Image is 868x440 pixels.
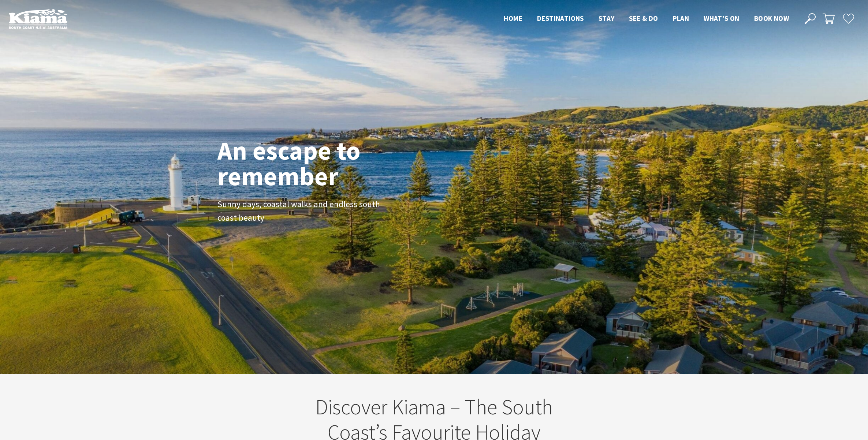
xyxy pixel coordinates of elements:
[217,198,382,225] p: Sunny days, coastal walks and endless south coast beauty
[537,14,584,23] span: Destinations
[217,138,419,189] h1: An escape to remember
[599,14,615,23] span: Stay
[629,14,658,23] span: See & Do
[754,14,789,23] span: Book now
[504,14,522,23] span: Home
[496,13,796,25] nav: Main Menu
[9,9,67,29] img: Kiama Logo
[704,14,740,23] span: What’s On
[673,14,689,23] span: Plan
